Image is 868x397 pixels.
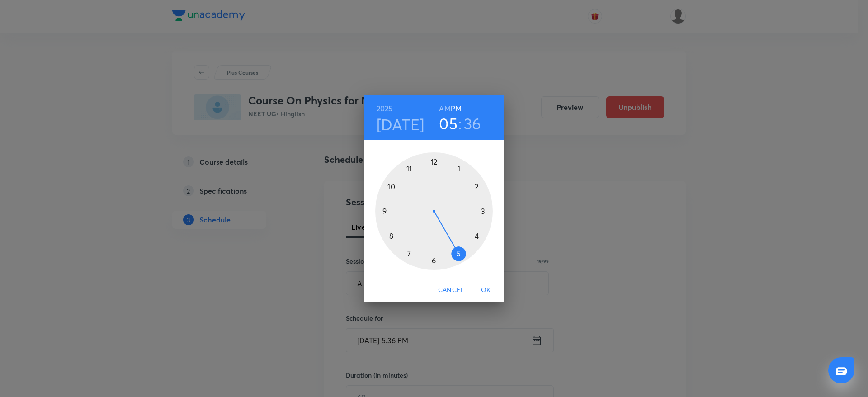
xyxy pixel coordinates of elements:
span: OK [475,284,497,296]
button: OK [472,282,500,298]
button: [DATE] [377,115,425,134]
button: 2025 [377,102,393,115]
button: Cancel [434,282,468,298]
h3: : [458,114,462,133]
button: 36 [464,114,481,133]
button: 05 [439,114,458,133]
button: AM [439,102,450,115]
span: Cancel [438,284,464,296]
button: PM [451,102,462,115]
